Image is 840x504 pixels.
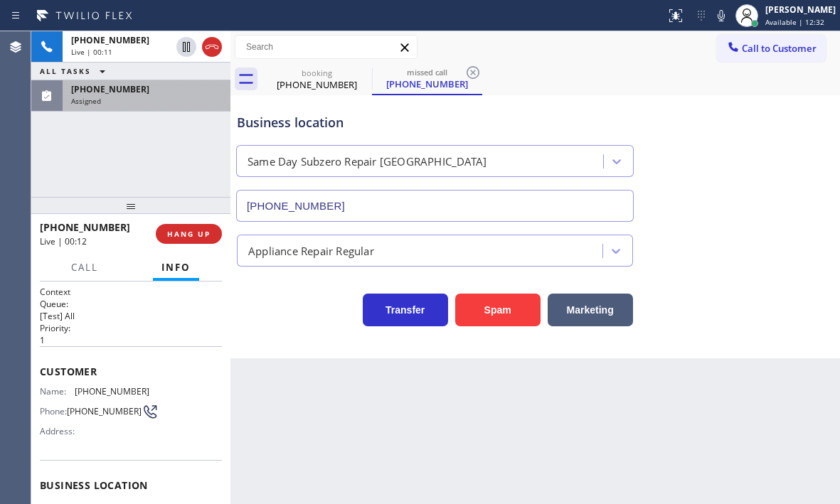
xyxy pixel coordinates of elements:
span: [PHONE_NUMBER] [40,220,130,234]
span: Address: [40,426,78,436]
span: Live | 00:12 [40,235,87,247]
p: [Test] All [40,310,222,322]
button: HANG UP [156,224,222,244]
input: Phone Number [236,190,634,222]
button: Marketing [548,294,633,326]
button: Call [63,254,107,282]
span: Assigned [71,96,101,106]
div: [PHONE_NUMBER] [263,78,371,91]
h2: Priority: [40,322,222,334]
h1: Context [40,286,222,298]
button: Info [153,254,199,282]
span: Call to Customer [742,42,817,55]
button: Spam [455,294,541,326]
div: Appliance Repair Regular [248,242,374,259]
div: Same Day Subzero Repair [GEOGRAPHIC_DATA] [248,154,487,170]
p: 1 [40,334,222,346]
span: [PHONE_NUMBER] [71,83,149,95]
span: Name: [40,386,75,397]
span: Customer [40,365,222,378]
div: [PERSON_NAME] [765,4,836,16]
span: HANG UP [167,229,211,239]
div: [PHONE_NUMBER] [373,77,481,90]
span: [PHONE_NUMBER] [71,34,149,46]
span: Available | 12:32 [765,17,824,27]
span: Info [161,261,191,274]
span: [PHONE_NUMBER] [75,386,149,397]
div: booking [263,68,371,78]
div: missed call [373,67,481,77]
div: (646) 265-1740 [373,63,481,94]
span: Business location [40,478,222,492]
button: Mute [711,6,731,26]
span: Call [71,261,98,274]
span: [PHONE_NUMBER] [67,406,142,417]
button: Transfer [363,294,448,326]
button: Hang up [202,37,222,57]
div: (650) 888-5959 [263,63,371,95]
h2: Queue: [40,298,222,310]
span: Phone: [40,406,67,417]
span: Live | 00:11 [71,47,112,57]
button: Call to Customer [717,35,826,62]
button: Hold Customer [176,37,196,57]
div: Business location [237,113,633,132]
span: ALL TASKS [40,66,91,76]
input: Search [235,36,417,58]
button: ALL TASKS [31,63,119,80]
